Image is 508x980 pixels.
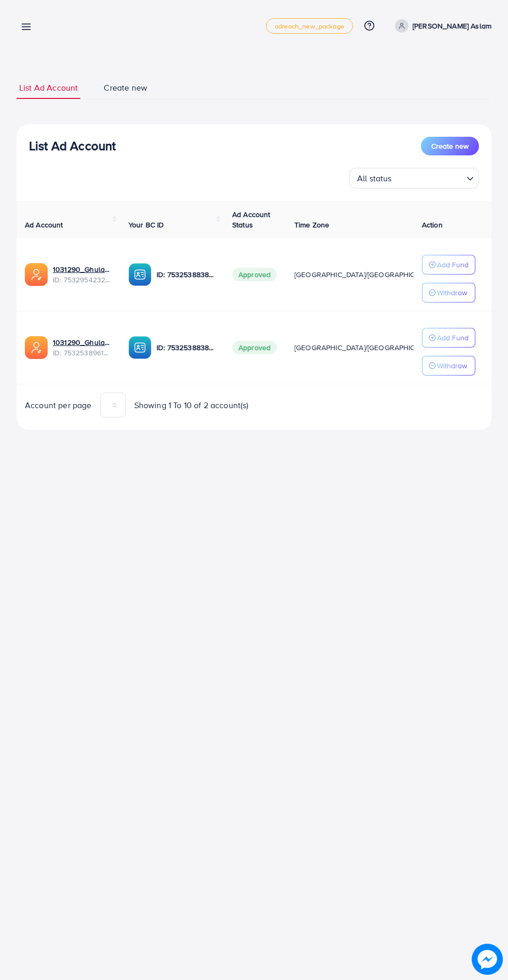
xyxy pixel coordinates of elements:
a: [PERSON_NAME] Aslam [391,19,491,33]
a: 1031290_Ghulam Rasool Aslam_1753805901568 [53,337,112,348]
span: Ad Account Status [232,209,271,230]
img: ic-ba-acc.ded83a64.svg [129,263,151,286]
p: Withdraw [437,286,467,299]
span: Create new [431,141,469,151]
button: Create new [421,137,479,155]
span: Your BC ID [129,220,164,230]
p: Add Fund [437,332,469,344]
span: All status [355,171,394,186]
span: List Ad Account [19,82,78,94]
div: <span class='underline'>1031290_Ghulam Rasool Aslam 2_1753902599199</span></br>7532954232266326017 [53,264,112,285]
h3: List Ad Account [29,138,116,153]
span: Showing 1 To 10 of 2 account(s) [134,399,249,411]
span: ID: 7532954232266326017 [53,275,112,285]
div: <span class='underline'>1031290_Ghulam Rasool Aslam_1753805901568</span></br>7532538961244635153 [53,337,112,358]
span: Account per page [25,399,92,411]
span: Create new [104,82,147,94]
p: Add Fund [437,258,469,271]
img: ic-ba-acc.ded83a64.svg [129,336,151,359]
span: Approved [232,268,277,281]
span: adreach_new_package [275,23,344,30]
img: ic-ads-acc.e4c84228.svg [25,336,48,359]
span: Action [422,220,443,230]
p: ID: 7532538838637019152 [157,268,216,281]
p: Withdraw [437,359,467,372]
a: 1031290_Ghulam Rasool Aslam 2_1753902599199 [53,264,112,275]
div: Search for option [349,168,479,189]
button: Add Fund [422,328,475,348]
span: Time Zone [294,220,329,230]
button: Add Fund [422,255,475,275]
span: [GEOGRAPHIC_DATA]/[GEOGRAPHIC_DATA] [294,269,439,280]
img: image [472,944,503,975]
span: ID: 7532538961244635153 [53,348,112,358]
button: Withdraw [422,356,475,376]
button: Withdraw [422,283,475,302]
span: Ad Account [25,220,63,230]
img: ic-ads-acc.e4c84228.svg [25,263,48,286]
span: [GEOGRAPHIC_DATA]/[GEOGRAPHIC_DATA] [294,342,439,353]
p: [PERSON_NAME] Aslam [413,20,491,32]
p: ID: 7532538838637019152 [157,341,216,354]
span: Approved [232,341,277,354]
a: adreach_new_package [266,18,353,34]
input: Search for option [395,169,462,186]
